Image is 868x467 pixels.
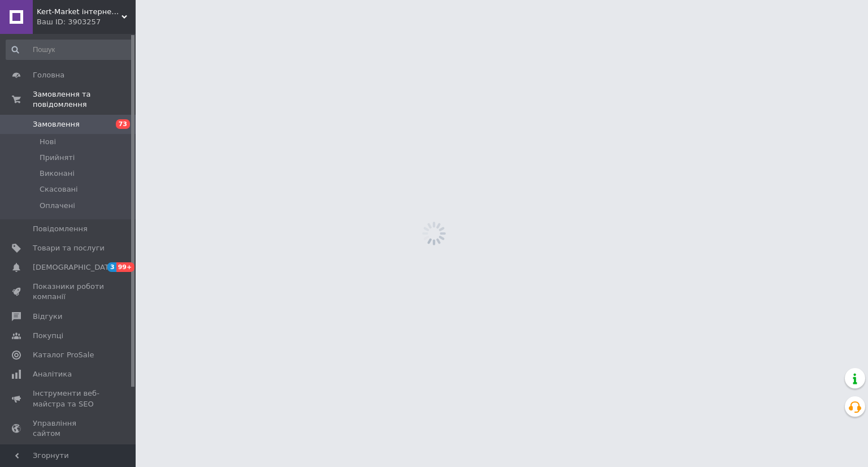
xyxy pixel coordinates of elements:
[33,262,116,273] span: [DEMOGRAPHIC_DATA]
[33,331,63,341] span: Покупці
[33,224,88,234] span: Повідомлення
[40,153,75,163] span: Прийняті
[116,262,135,272] span: 99+
[33,119,80,129] span: Замовлення
[33,70,64,80] span: Головна
[40,137,56,147] span: Нові
[33,369,72,379] span: Аналітика
[33,388,105,409] span: Інструменти веб-майстра та SEO
[40,184,78,194] span: Скасовані
[33,282,105,302] span: Показники роботи компанії
[116,119,130,129] span: 73
[33,350,94,360] span: Каталог ProSale
[33,89,136,110] span: Замовлення та повідомлення
[33,243,105,253] span: Товари та послуги
[107,262,116,272] span: 3
[37,17,136,27] div: Ваш ID: 3903257
[40,168,75,179] span: Виконані
[37,7,121,17] span: Kert-Market інтернет магазин
[33,312,62,322] span: Відгуки
[33,418,105,439] span: Управління сайтом
[40,201,75,211] span: Оплачені
[6,40,133,60] input: Пошук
